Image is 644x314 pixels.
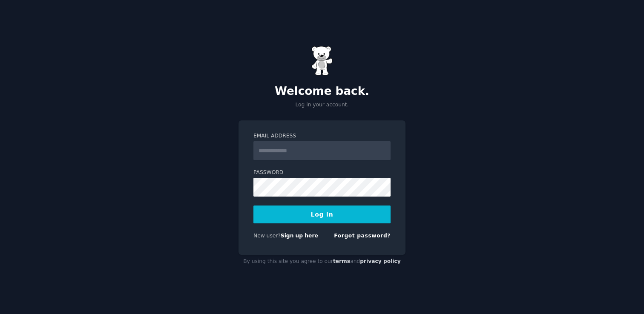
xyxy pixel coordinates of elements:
[360,258,401,264] a: privacy policy
[253,132,391,140] label: Email Address
[253,169,391,177] label: Password
[333,258,350,264] a: terms
[239,85,405,98] h2: Welcome back.
[239,255,405,268] div: By using this site you agree to our and
[311,46,333,76] img: Gummy Bear
[281,233,318,239] a: Sign up here
[253,206,391,223] button: Log In
[253,233,281,239] span: New user?
[334,233,391,239] a: Forgot password?
[239,101,405,109] p: Log in your account.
